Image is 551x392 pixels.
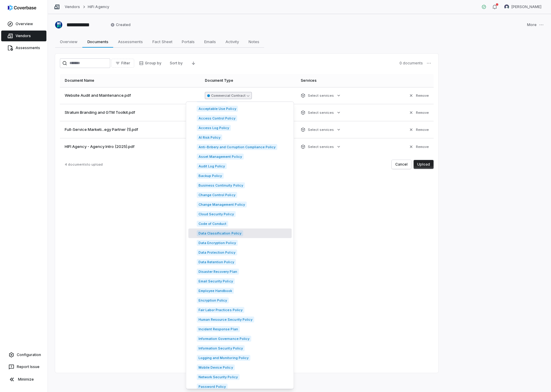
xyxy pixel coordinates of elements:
[166,59,186,68] button: Sort by
[197,297,229,303] span: Encryption Policy
[2,373,45,385] button: Minimize
[407,141,431,152] button: Remove
[8,5,36,11] img: logo-D7KZi-bG.svg
[187,59,199,68] button: Descending
[197,307,244,313] span: Fair Labor Practices Policy
[65,4,80,9] a: Vendors
[65,127,138,133] span: Full-Service Marketi...egy Partner (1).pdf
[116,38,145,46] span: Assessments
[110,22,131,27] span: Created
[197,192,237,198] span: Change Control Policy
[197,211,236,217] span: Cloud Security Policy
[205,92,252,99] button: Commercial Contract
[179,38,197,46] span: Portals
[299,124,343,135] button: Select services
[197,269,239,275] span: Disaster Recovery Plan
[197,240,238,246] span: Data Encryption Policy
[197,355,250,361] span: Logging and Monitoring Policy
[392,160,411,169] button: Cancel
[65,144,134,150] span: HIFI Agency - Agency Intro (2025).pdf
[197,364,235,370] span: Mobile Device Policy
[1,19,46,29] a: Overview
[407,124,431,135] button: Remove
[197,173,224,179] span: Backup Policy
[197,259,236,265] span: Data Retention Policy
[511,4,541,9] span: [PERSON_NAME]
[60,74,200,87] th: Document Name
[197,230,243,236] span: Data Classification Policy
[197,288,234,294] span: Employee Handbook
[121,61,130,66] span: Filter
[223,38,241,46] span: Activity
[197,144,277,150] span: Anti-Bribery and Corruption Compliance Policy
[65,93,131,99] span: Website Audit and Maintenance.pdf
[296,74,380,87] th: Services
[197,336,251,342] span: Information Governance Policy
[197,125,231,131] span: Access Log Policy
[200,74,296,87] th: Document Type
[407,90,431,101] button: Remove
[197,182,245,188] span: Business Continuity Policy
[88,4,109,9] a: HiFi Agency
[197,249,237,255] span: Data Protection Policy
[299,90,343,101] button: Select services
[85,38,111,46] span: Documents
[197,134,222,140] span: AI Risk Policy
[197,384,228,390] span: Password Policy
[197,278,235,284] span: Email Security Policy
[1,31,46,41] a: Vendors
[191,61,196,66] svg: Descending
[197,115,237,121] span: Access Control Policy
[1,43,46,53] a: Assessments
[299,141,343,152] button: Select services
[197,154,244,160] span: Asset Management Policy
[197,106,238,112] span: Acceptable Use Policy
[202,38,218,46] span: Emails
[150,38,175,46] span: Fact Sheet
[197,326,240,332] span: Incident Response Plan
[65,162,103,167] span: 4 documents to upload
[399,61,423,66] span: 0 documents
[2,361,45,372] button: Report Issue
[246,38,262,46] span: Notes
[197,163,227,169] span: Audit Log Policy
[135,59,165,68] button: Group by
[407,107,431,118] button: Remove
[197,317,254,323] span: Human Resource Security Policy
[504,4,509,9] img: Neil Kelly avatar
[111,59,134,68] button: Filter
[197,202,247,208] span: Change Management Policy
[57,38,80,46] span: Overview
[414,160,434,169] button: Upload
[501,2,545,11] button: Neil Kelly avatar[PERSON_NAME]
[197,374,240,380] span: Network Security Policy
[525,19,546,31] button: More
[197,221,228,227] span: Code of Conduct
[2,349,45,360] a: Configuration
[197,345,245,351] span: Information Security Policy
[65,110,135,116] span: Stratum Branding and GTM Toolkit.pdf
[299,107,343,118] button: Select services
